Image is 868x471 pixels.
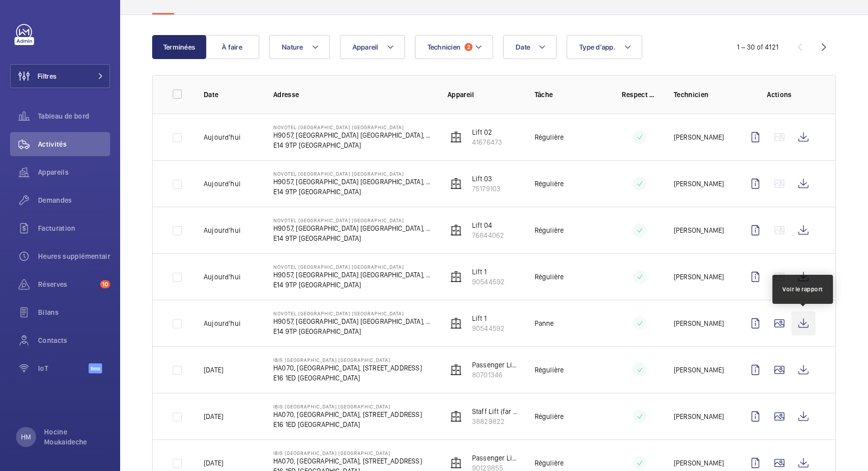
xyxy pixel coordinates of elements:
img: elevator.svg [450,178,462,190]
span: Technicien [427,43,461,51]
p: H9057, [GEOGRAPHIC_DATA] [GEOGRAPHIC_DATA], [STREET_ADDRESS][PERSON_NAME] [273,316,431,326]
p: E16 1ED [GEOGRAPHIC_DATA] [273,419,422,429]
p: Panne [535,318,554,328]
p: H9057, [GEOGRAPHIC_DATA] [GEOGRAPHIC_DATA], [STREET_ADDRESS][PERSON_NAME] [273,223,431,233]
p: Lift 1 [472,267,505,277]
p: [PERSON_NAME] [674,458,724,468]
p: E14 9TP [GEOGRAPHIC_DATA] [273,233,431,243]
p: Passenger Lift 2 (Middle top floor) [472,453,519,463]
div: 1 – 30 of 4121 [737,42,778,52]
p: Respect délai [622,90,658,100]
p: IBIS [GEOGRAPHIC_DATA] [GEOGRAPHIC_DATA] [273,450,422,456]
p: Technicien [674,90,727,100]
p: 90544592 [472,277,505,287]
p: IBIS [GEOGRAPHIC_DATA] [GEOGRAPHIC_DATA] [273,357,422,363]
p: E14 9TP [GEOGRAPHIC_DATA] [273,280,431,290]
span: Appareils [38,167,110,177]
p: Régulière [535,458,564,468]
span: Réserves [38,279,96,289]
span: Bilans [38,307,110,317]
p: Régulière [535,179,564,189]
p: Régulière [535,132,564,142]
p: E16 1ED [GEOGRAPHIC_DATA] [273,373,422,383]
span: Activités [38,139,110,149]
p: NOVOTEL [GEOGRAPHIC_DATA] [GEOGRAPHIC_DATA] [273,264,431,270]
p: Régulière [535,272,564,282]
p: Lift 02 [472,127,502,137]
button: Date [503,35,557,59]
p: Aujourd'hui [204,225,241,235]
span: Contacts [38,335,110,345]
p: Tâche [535,90,606,100]
p: Aujourd'hui [204,132,241,142]
span: Date [516,43,530,51]
p: [DATE] [204,365,223,375]
span: Tableau de bord [38,111,110,121]
p: 90544592 [472,323,505,333]
p: Aujourd'hui [204,272,241,282]
p: H9057, [GEOGRAPHIC_DATA] [GEOGRAPHIC_DATA], [STREET_ADDRESS][PERSON_NAME] [273,177,431,187]
span: Type d'app. [579,43,616,51]
button: À faire [205,35,259,59]
p: 80701346 [472,370,519,380]
p: E14 9TP [GEOGRAPHIC_DATA] [273,187,431,197]
p: H9057, [GEOGRAPHIC_DATA] [GEOGRAPHIC_DATA], [STREET_ADDRESS][PERSON_NAME] [273,270,431,280]
span: Beta [89,363,102,373]
p: Actions [743,90,815,100]
div: Voir le rapport [782,285,823,294]
p: Hocine Moukaideche [44,427,104,447]
p: [DATE] [204,458,223,468]
p: Régulière [535,411,564,421]
p: Aujourd'hui [204,318,241,328]
p: [PERSON_NAME] [674,411,724,421]
p: Adresse [273,90,431,100]
span: Facturation [38,223,110,233]
img: elevator.svg [450,271,462,283]
p: [PERSON_NAME] [674,179,724,189]
p: [PERSON_NAME] [674,132,724,142]
p: HA070, [GEOGRAPHIC_DATA], [STREET_ADDRESS] [273,456,422,466]
span: Appareil [352,43,378,51]
button: Nature [269,35,330,59]
p: E14 9TP [GEOGRAPHIC_DATA] [273,140,431,150]
p: HA070, [GEOGRAPHIC_DATA], [STREET_ADDRESS] [273,409,422,419]
p: Lift 1 [472,313,505,323]
p: Lift 04 [472,220,504,230]
p: 76844062 [472,230,504,240]
p: [DATE] [204,411,223,421]
span: 10 [100,280,110,288]
button: Type d'app. [567,35,642,59]
p: IBIS [GEOGRAPHIC_DATA] [GEOGRAPHIC_DATA] [273,403,422,409]
img: elevator.svg [450,131,462,143]
p: Lift 03 [472,174,501,184]
button: Filtres [10,64,110,88]
button: Technicien2 [415,35,494,59]
p: Staff Lift (far right top floor) [472,406,519,416]
img: elevator.svg [450,317,462,329]
p: Aujourd'hui [204,179,241,189]
p: NOVOTEL [GEOGRAPHIC_DATA] [GEOGRAPHIC_DATA] [273,124,431,130]
span: Demandes [38,195,110,205]
span: Filtres [38,71,57,81]
img: elevator.svg [450,457,462,469]
span: Heures supplémentaires [38,251,110,261]
p: 38829822 [472,416,519,426]
p: [PERSON_NAME] [674,318,724,328]
span: Nature [282,43,303,51]
p: Régulière [535,225,564,235]
p: NOVOTEL [GEOGRAPHIC_DATA] [GEOGRAPHIC_DATA] [273,217,431,223]
p: [PERSON_NAME] [674,225,724,235]
button: Appareil [340,35,405,59]
button: Terminées [152,35,206,59]
p: HM [21,432,31,442]
p: 75179103 [472,184,501,194]
p: H9057, [GEOGRAPHIC_DATA] [GEOGRAPHIC_DATA], [STREET_ADDRESS][PERSON_NAME] [273,130,431,140]
p: NOVOTEL [GEOGRAPHIC_DATA] [GEOGRAPHIC_DATA] [273,310,431,316]
p: Appareil [448,90,519,100]
p: HA070, [GEOGRAPHIC_DATA], [STREET_ADDRESS] [273,363,422,373]
img: elevator.svg [450,410,462,422]
p: Passenger Lift 1 (L/H top floor) [472,360,519,370]
p: Date [204,90,257,100]
p: [PERSON_NAME] [674,272,724,282]
span: 2 [465,43,473,51]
